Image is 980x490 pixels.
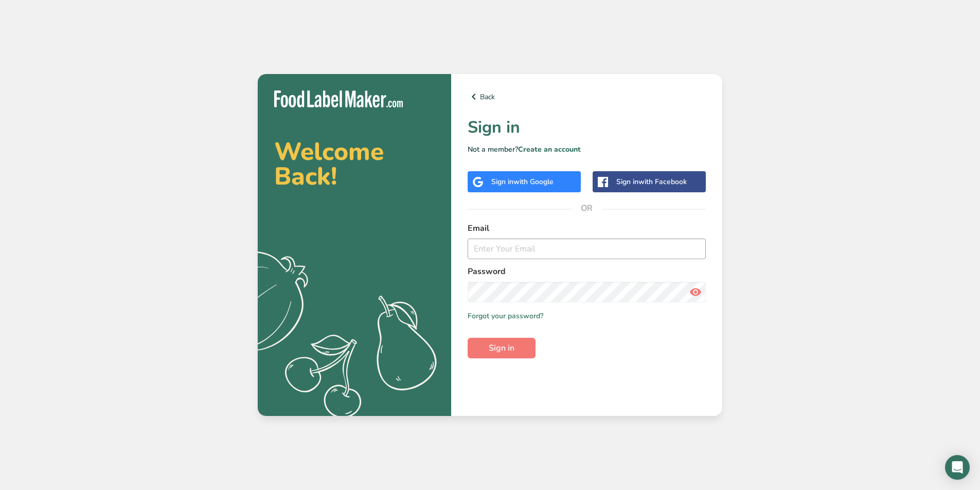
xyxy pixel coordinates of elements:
[468,338,536,358] button: Sign in
[468,265,706,278] label: Password
[638,177,687,187] span: with Facebook
[518,144,581,154] a: Create an account
[513,177,554,187] span: with Google
[945,455,970,480] div: Open Intercom Messenger
[274,90,403,107] img: Food Label Maker
[491,176,554,187] div: Sign in
[468,115,706,140] h1: Sign in
[468,239,706,259] input: Enter Your Email
[468,90,706,103] a: Back
[468,144,706,155] p: Not a member?
[468,222,706,234] label: Email
[572,193,602,224] span: OR
[489,342,514,354] span: Sign in
[616,176,687,187] div: Sign in
[468,311,543,321] a: Forgot your password?
[274,139,435,189] h2: Welcome Back!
